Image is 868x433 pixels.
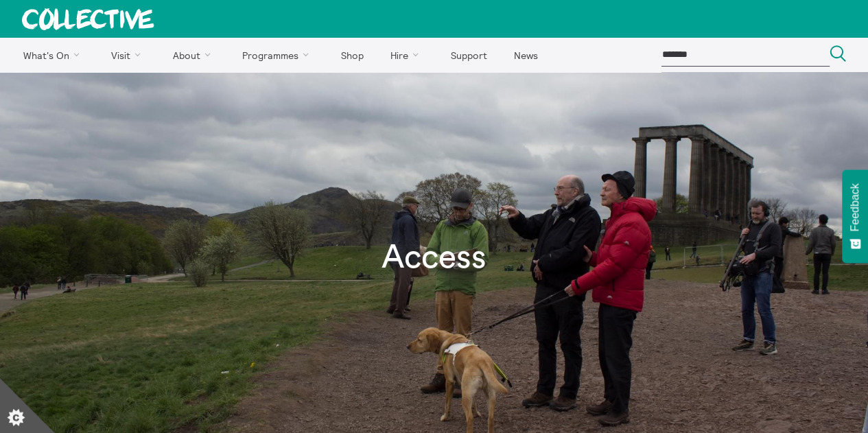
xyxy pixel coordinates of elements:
[231,38,327,72] a: Programmes
[329,38,375,72] a: Shop
[161,38,228,72] a: About
[849,183,861,231] span: Feedback
[438,38,499,72] a: Support
[502,38,550,72] a: News
[99,38,159,72] a: Visit
[11,38,97,72] a: What's On
[842,169,868,263] button: Feedback - Show survey
[379,38,436,72] a: Hire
